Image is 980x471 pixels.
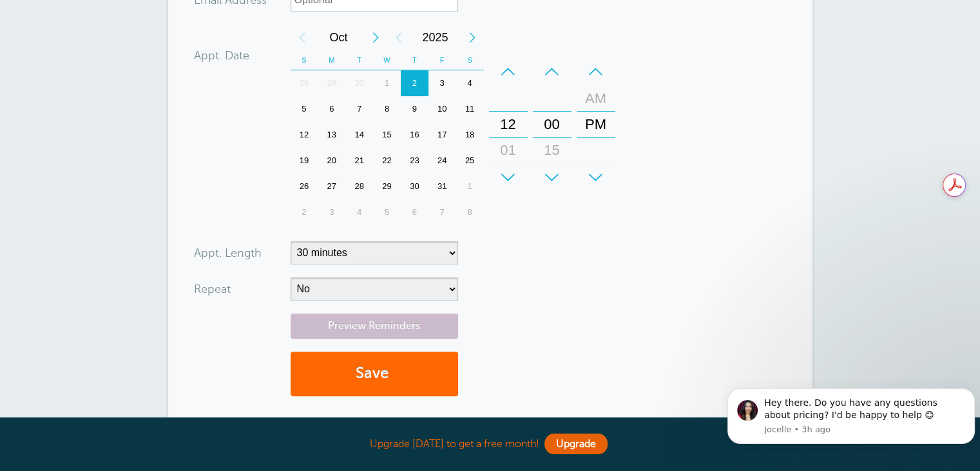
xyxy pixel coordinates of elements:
[401,174,428,199] div: 30
[345,96,373,122] div: 7
[401,174,428,199] div: Thursday, October 30
[373,50,401,70] th: W
[456,199,484,225] div: 8
[318,199,345,225] div: 3
[194,50,249,61] label: Appt. Date
[373,70,401,96] div: 1
[456,70,484,96] div: 4
[537,163,568,189] div: 30
[291,50,318,70] th: S
[401,122,428,148] div: Thursday, October 16
[428,70,456,96] div: Friday, October 3
[428,122,456,148] div: Friday, October 17
[318,70,345,96] div: 29
[456,174,484,199] div: Saturday, November 1
[401,96,428,122] div: 9
[401,148,428,174] div: Thursday, October 23
[345,70,373,96] div: Tuesday, September 30
[345,122,373,148] div: Tuesday, October 14
[401,122,428,148] div: 16
[291,314,458,339] a: Preview Reminders
[428,96,456,122] div: Friday, October 10
[456,122,484,148] div: Saturday, October 18
[456,96,484,122] div: Saturday, October 11
[291,352,458,396] button: Save
[291,199,318,225] div: 2
[428,96,456,122] div: 10
[345,96,373,122] div: Tuesday, October 7
[318,50,345,70] th: M
[401,148,428,174] div: 23
[493,163,524,189] div: 02
[428,199,456,225] div: Friday, November 7
[291,148,318,174] div: Sunday, October 19
[373,199,401,225] div: 5
[456,50,484,70] th: S
[461,25,484,50] div: Next Year
[345,199,373,225] div: 4
[493,137,524,163] div: 01
[373,148,401,174] div: Wednesday, October 22
[456,148,484,174] div: 25
[401,199,428,225] div: Thursday, November 6
[537,112,568,137] div: 00
[373,70,401,96] div: Wednesday, October 1
[456,174,484,199] div: 1
[318,174,345,199] div: Monday, October 27
[493,112,524,137] div: 12
[428,70,456,96] div: 3
[428,199,456,225] div: 7
[318,96,345,122] div: 6
[401,70,428,96] div: Today, Thursday, October 2
[318,122,345,148] div: Monday, October 13
[373,199,401,225] div: Wednesday, November 5
[291,199,318,225] div: Sunday, November 2
[345,199,373,225] div: Tuesday, November 4
[345,122,373,148] div: 14
[318,148,345,174] div: 20
[345,70,373,96] div: 30
[428,148,456,174] div: 24
[373,122,401,148] div: Wednesday, October 15
[533,59,572,190] div: Minutes
[291,122,318,148] div: Sunday, October 12
[401,199,428,225] div: 6
[318,96,345,122] div: Monday, October 6
[428,122,456,148] div: 17
[428,148,456,174] div: Friday, October 24
[291,148,318,174] div: 19
[345,174,373,199] div: Tuesday, October 28
[456,96,484,122] div: 11
[537,137,568,163] div: 15
[291,70,318,96] div: 28
[373,148,401,174] div: 22
[456,70,484,96] div: Saturday, October 4
[291,174,318,199] div: 26
[401,96,428,122] div: Thursday, October 9
[345,50,373,70] th: T
[581,86,611,112] div: AM
[544,434,608,454] a: Upgrade
[373,96,401,122] div: Wednesday, October 8
[401,50,428,70] th: T
[318,174,345,199] div: 27
[318,122,345,148] div: 13
[318,70,345,96] div: Monday, September 29
[401,70,428,96] div: 2
[364,25,387,50] div: Next Month
[291,174,318,199] div: Sunday, October 26
[581,112,611,137] div: PM
[428,50,456,70] th: F
[456,122,484,148] div: 18
[456,199,484,225] div: Saturday, November 8
[373,174,401,199] div: Wednesday, October 29
[410,25,461,50] span: 2025
[318,199,345,225] div: Monday, November 3
[456,148,484,174] div: Saturday, October 25
[194,283,231,295] label: Repeat
[291,96,318,122] div: 5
